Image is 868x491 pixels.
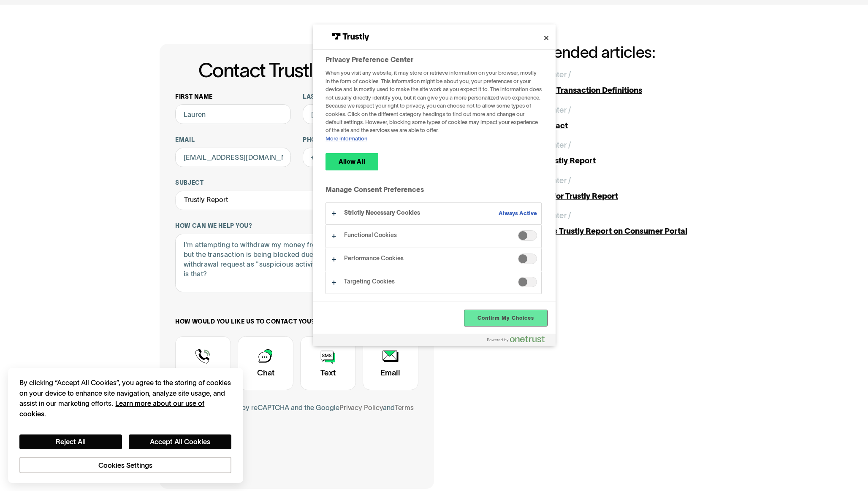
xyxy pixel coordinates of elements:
button: Reject All [19,434,122,449]
label: Email [175,136,291,144]
div: Credit Score Impact [492,120,708,132]
div: Trustly Report [184,194,228,206]
div: When you visit any website, it may store or retrieve information on your browser, mostly in the f... [325,69,542,143]
h2: Privacy Preference Center [325,54,542,65]
button: Accept All Cookies [129,434,231,449]
label: Phone [303,136,418,144]
div: Trustly Report [175,191,418,210]
div: Privacy Preference Center [313,24,556,346]
label: First name [175,93,291,101]
input: Howard [303,104,418,124]
div: Privacy [19,378,231,473]
a: More information about your privacy, opens in a new tab [19,399,204,417]
h3: Manage Consent Preferences [325,185,542,198]
button: Cookies Settings [19,457,231,473]
span: Targeting Cookies [518,277,537,287]
div: Dispute Process for Trustly Report [492,190,708,202]
h2: Recommended articles: [492,44,708,61]
label: Last name [303,93,418,101]
label: How can we help you? [175,222,418,230]
input: alex@mail.com [175,148,291,167]
a: Privacy Policy [339,404,383,411]
a: Personal Help Center /Dispute Process for Trustly Report [492,175,708,202]
form: Contact Trustly Support [175,93,418,474]
a: Personal Help Center /Consumer Portal Transaction Definitions [492,69,708,96]
div: Preference center [313,24,556,346]
label: How would you like us to contact you? [175,318,418,326]
a: More information about your privacy, opens in a new tab [325,135,367,142]
a: Personal Help Center /Credit Score Impact [492,104,708,132]
div: Consumer Portal Transaction Definitions [492,84,708,96]
a: Personal Help Center /Unable to Access Trustly Report on Consumer Portal [492,210,708,237]
div: Unable to Access Trustly Report on Consumer Portal [492,225,708,237]
img: Trustly Logo [328,29,374,46]
div: Request Your Trustly Report [492,155,708,167]
button: Confirm My Choices [464,310,547,326]
div: By clicking “Accept All Cookies”, you agree to the storing of cookies on your device to enhance s... [19,378,231,419]
div: Trustly Logo [325,29,376,46]
a: Personal Help Center /Request Your Trustly Report [492,139,708,167]
span: Functional Cookies [518,230,537,241]
img: Powered by OneTrust Opens in a new Tab [487,336,545,343]
h1: Contact Trustly Support [174,59,418,81]
input: (555) 555-5555 [303,148,418,167]
a: Powered by OneTrust Opens in a new Tab [487,336,551,346]
input: Alex [175,104,291,124]
span: Performance Cookies [518,254,537,264]
div: This site is protected by reCAPTCHA and the Google and apply. [175,402,418,426]
div: Cookie banner [8,368,243,483]
label: Subject [175,179,418,187]
button: Close [537,29,556,47]
button: Allow All [325,153,378,170]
